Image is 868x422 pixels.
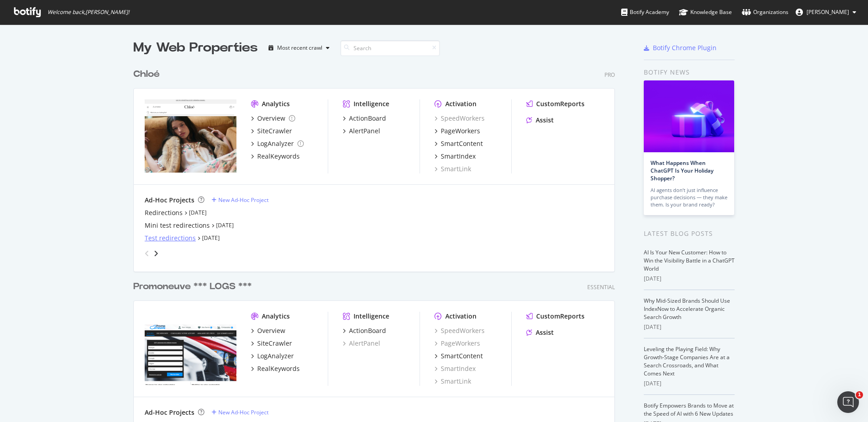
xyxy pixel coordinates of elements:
div: My Web Properties [133,39,258,57]
a: SpeedWorkers [434,326,485,335]
div: LogAnalyzer [257,139,294,148]
div: New Ad-Hoc Project [218,196,269,204]
div: Intelligence [354,99,389,108]
a: Assist [526,116,554,125]
a: Botify Empowers Brands to Move at the Speed of AI with 6 New Updates [644,402,734,417]
div: RealKeywords [257,364,300,373]
div: SmartContent [441,352,483,361]
a: New Ad-Hoc Project [212,196,269,204]
a: SmartContent [434,139,483,148]
div: Overview [257,326,285,335]
a: PageWorkers [434,127,480,136]
div: Most recent crawl [277,45,322,51]
a: SmartContent [434,352,483,361]
a: PageWorkers [434,339,480,348]
div: Analytics [262,99,290,108]
span: Welcome back, [PERSON_NAME] ! [47,9,129,16]
a: SmartLink [434,164,471,173]
a: CustomReports [526,312,585,321]
div: SmartIndex [441,152,476,161]
div: Ad-Hoc Projects [145,196,194,205]
div: Overview [257,114,285,123]
span: 1 [856,391,863,399]
div: AI agents don’t just influence purchase decisions — they make them. Is your brand ready? [651,187,727,208]
div: RealKeywords [257,152,300,161]
div: AlertPanel [349,127,380,136]
div: Essential [587,283,615,291]
div: Assist [536,116,554,125]
div: [DATE] [644,323,735,331]
a: Why Mid-Sized Brands Should Use IndexNow to Accelerate Organic Search Growth [644,297,730,321]
a: RealKeywords [251,152,300,161]
div: Activation [445,312,476,321]
div: Intelligence [354,312,389,321]
div: Botify Academy [621,8,669,17]
a: Overview [251,114,295,123]
div: New Ad-Hoc Project [218,408,269,416]
a: SmartIndex [434,364,476,373]
a: New Ad-Hoc Project [212,408,269,416]
div: Analytics [262,312,290,321]
div: ActionBoard [349,114,386,123]
a: SmartLink [434,377,471,386]
a: SmartIndex [434,152,476,161]
a: AlertPanel [343,339,380,348]
a: AlertPanel [343,127,380,136]
a: What Happens When ChatGPT Is Your Holiday Shopper? [651,159,713,182]
button: Most recent crawl [265,41,333,55]
a: SiteCrawler [251,339,292,348]
div: ActionBoard [349,326,386,335]
div: CustomReports [536,312,585,321]
a: Redirections [145,208,183,217]
a: SpeedWorkers [434,114,485,123]
a: ActionBoard [343,114,386,123]
div: Assist [536,328,554,337]
div: Ad-Hoc Projects [145,408,194,417]
input: Search [340,40,440,56]
a: CustomReports [526,99,585,108]
div: PageWorkers [441,127,480,136]
button: [PERSON_NAME] [788,5,863,19]
a: [DATE] [202,234,220,242]
a: LogAnalyzer [251,139,304,148]
span: Vincent Flaceliere [807,8,849,16]
a: Botify Chrome Plugin [644,43,717,52]
a: Overview [251,326,285,335]
img: promoneuve.fr [145,312,236,385]
div: SiteCrawler [257,339,292,348]
div: LogAnalyzer [257,352,294,361]
div: Botify news [644,67,735,77]
div: Chloé [133,68,160,81]
div: SmartContent [441,139,483,148]
div: Latest Blog Posts [644,229,735,239]
div: CustomReports [536,99,585,108]
a: Test redirections [145,234,196,243]
img: www.chloe.com [145,99,236,173]
a: AI Is Your New Customer: How to Win the Visibility Battle in a ChatGPT World [644,249,735,272]
a: RealKeywords [251,364,300,373]
a: Assist [526,328,554,337]
a: Chloé [133,68,163,81]
div: [DATE] [644,275,735,283]
a: LogAnalyzer [251,352,294,361]
div: [DATE] [644,380,735,388]
div: Activation [445,99,476,108]
a: Mini test redirections [145,221,210,230]
div: Botify Chrome Plugin [653,43,717,52]
img: What Happens When ChatGPT Is Your Holiday Shopper? [644,80,734,152]
a: ActionBoard [343,326,386,335]
div: angle-left [141,246,153,261]
div: Pro [604,71,615,79]
div: SiteCrawler [257,127,292,136]
a: [DATE] [189,209,207,216]
a: Leveling the Playing Field: Why Growth-Stage Companies Are at a Search Crossroads, and What Comes... [644,345,730,377]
